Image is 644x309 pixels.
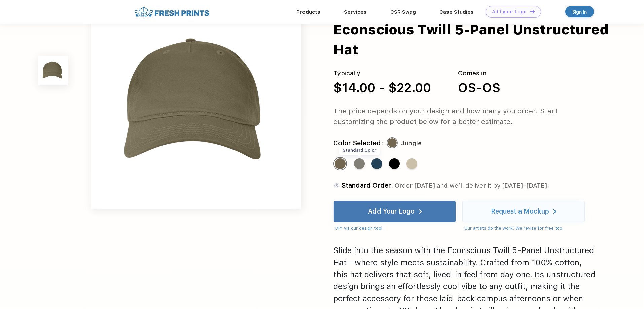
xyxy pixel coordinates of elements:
div: The price depends on your design and how many you order. Start customizing the product below for ... [333,106,598,127]
div: Add Your Logo [368,208,415,215]
div: Pacific [371,158,382,169]
div: Econscious Twill 5-Panel Unstructured Hat [333,20,623,60]
a: Products [296,9,320,15]
div: Jungle [401,138,422,149]
div: Sign in [572,8,587,16]
span: Standard Order: [341,182,393,189]
img: white arrow [553,209,556,214]
span: Order [DATE] and we’ll deliver it by [DATE]–[DATE]. [395,182,549,189]
div: Charcoal [354,158,365,169]
img: standard order [333,182,339,188]
a: Sign in [565,6,594,17]
div: Typically [333,69,431,78]
div: $14.00 - $22.00 [333,78,431,97]
div: DIY via our design tool. [335,225,456,232]
div: Black [389,158,400,169]
div: Add your Logo [492,9,527,15]
div: Oyster [406,158,417,169]
div: Comes in [458,69,500,78]
img: fo%20logo%202.webp [132,6,211,18]
div: Color Selected: [333,138,383,149]
img: func=resize&h=100 [38,56,68,85]
div: Our artists do the work! We revise for free too. [464,225,585,232]
img: white arrow [419,209,422,214]
div: OS-OS [458,78,500,97]
img: DT [530,10,535,13]
div: Request a Mockup [491,208,549,215]
div: Jungle [335,158,346,169]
